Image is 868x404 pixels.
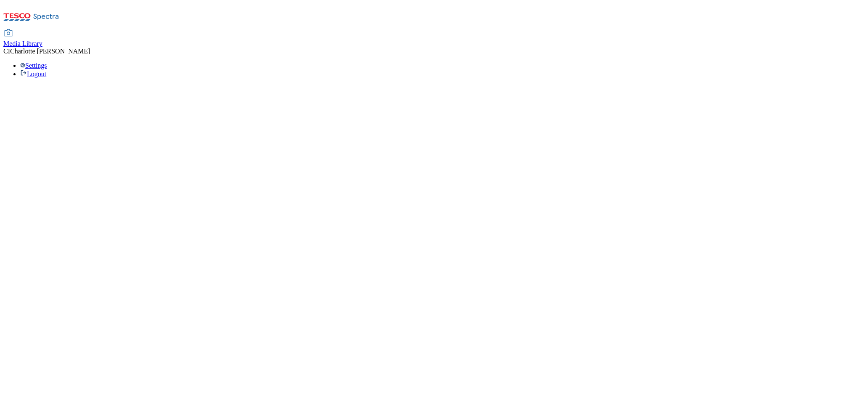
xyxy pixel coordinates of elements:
span: Media Library [3,40,42,47]
span: CI [3,48,10,55]
a: Settings [20,62,47,69]
a: Logout [20,70,46,77]
span: Charlotte [PERSON_NAME] [10,48,90,55]
a: Media Library [3,30,42,48]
